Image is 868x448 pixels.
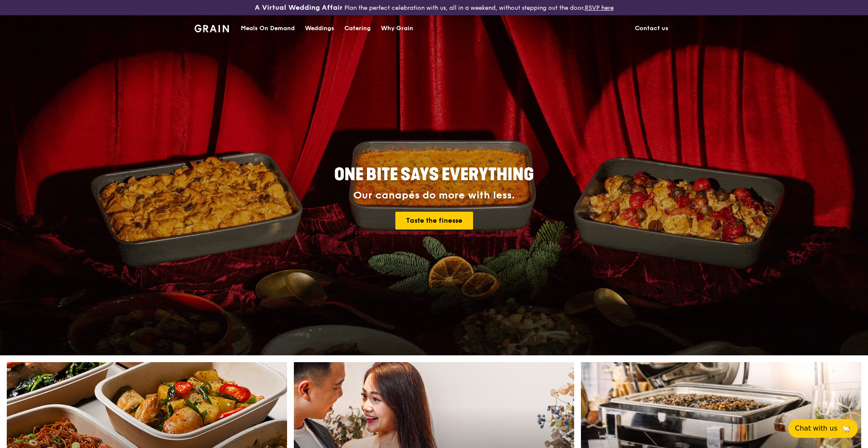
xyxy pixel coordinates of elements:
a: Weddings [300,16,339,41]
div: Why Grain [381,16,413,41]
a: Contact us [630,16,674,41]
img: Grain [194,25,229,32]
div: Catering [344,16,371,41]
div: Our canapés do more with less. [281,190,587,201]
div: Plan the perfect celebration with us, all in a weekend, without stepping out the door. [189,3,679,12]
a: Catering [339,16,376,41]
a: RSVP here [585,4,614,11]
div: Weddings [305,16,334,41]
a: Why Grain [376,16,418,41]
button: Chat with us🦙 [788,419,858,438]
span: 🦙 [841,423,851,434]
span: ONE BITE SAYS EVERYTHING [334,164,534,185]
h3: A Virtual Wedding Affair [255,3,343,12]
a: GrainGrain [194,15,229,40]
a: Taste the finesse [395,212,473,230]
span: Chat with us [795,423,837,434]
div: Meals On Demand [241,16,295,41]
